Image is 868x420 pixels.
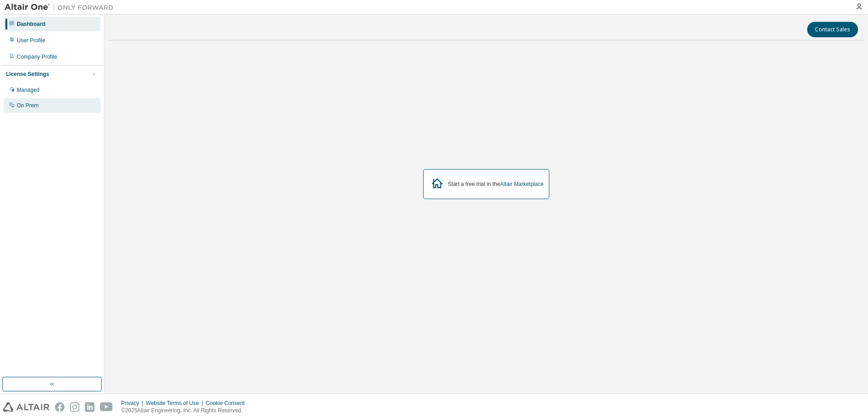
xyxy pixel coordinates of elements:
div: Start a free trial in the [448,180,544,188]
div: Website Terms of Use [146,400,206,407]
img: linkedin.svg [85,402,94,412]
a: Altair Marketplace [500,181,543,187]
div: On Prem [17,102,39,109]
p: © 2025 Altair Engineering, Inc. All Rights Reserved. [121,407,250,415]
div: License Settings [6,70,49,78]
div: User Profile [17,37,45,44]
div: Company Profile [17,53,57,60]
img: instagram.svg [70,402,79,412]
div: Dashboard [17,20,45,28]
div: Cookie Consent [206,400,250,407]
img: youtube.svg [100,402,113,412]
button: Contact Sales [807,22,858,37]
img: Altair One [5,3,118,12]
img: facebook.svg [55,402,64,412]
div: Privacy [121,400,146,407]
div: Managed [17,86,39,94]
img: altair_logo.svg [3,402,49,412]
